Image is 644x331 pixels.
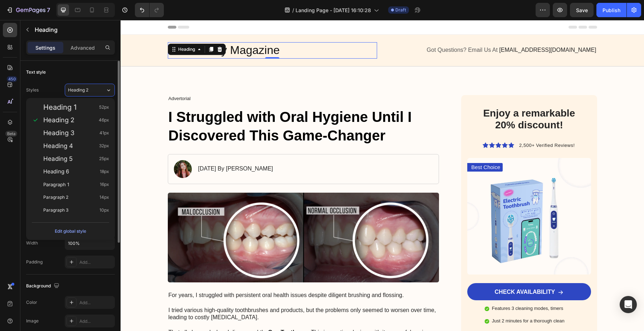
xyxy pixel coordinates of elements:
p: Settings [35,44,55,51]
span: Heading 6 [43,168,69,175]
button: 7 [3,3,53,17]
div: Add... [79,259,113,266]
p: Includes handy blue and red LED lights [371,311,452,317]
div: Text style [26,69,46,75]
span: Draft [395,7,406,13]
span: 52px [99,104,109,111]
span: 2,500+ Verified Reviews! [399,123,454,128]
span: 46px [99,117,109,124]
span: 25px [99,155,109,162]
a: CHECK AVAILABILITY [347,263,470,280]
span: Save [576,7,588,13]
button: Save [570,3,594,17]
p: Just 2 minutes for a thorough clean [371,298,452,304]
div: Add... [79,318,113,325]
span: Heading 3 [43,129,74,137]
p: Advanced [70,44,95,51]
span: Heading 5 [43,155,73,162]
input: Auto [65,237,114,250]
div: Undo/Redo [135,3,164,17]
div: Styles [26,87,39,93]
div: Padding [26,259,43,265]
div: Color [26,299,37,306]
span: Heading 1 [43,104,77,111]
span: Paragraph 1 [43,181,69,188]
img: gempages_432750572815254551-7bf9e89b-4579-4473-9272-fb5c458f7165.webp [47,173,319,263]
span: Got Questions? Email Us At [306,27,377,33]
span: 18px [100,168,109,175]
div: Image [26,318,39,324]
div: Beta [5,131,17,137]
iframe: Design area [121,20,644,331]
span: 16px [100,181,109,188]
span: Paragraph 2 [43,194,68,201]
span: Heading 4 [43,142,73,149]
button: Publish [596,3,626,17]
p: CHECK AVAILABILITY [374,268,435,276]
div: Add... [79,300,113,306]
span: Heading 2 [68,87,88,93]
span: 10px [99,207,109,214]
h2: Enjoy a remarkable 20% discount! [352,87,465,112]
span: Landing Page - [DATE] 16:10:28 [296,6,371,14]
span: [EMAIL_ADDRESS][DOMAIN_NAME] [379,27,475,33]
span: Paragraph 3 [43,207,68,214]
div: Edit global style [55,227,86,236]
p: Advertorial [48,76,318,82]
div: Open Intercom Messenger [620,296,637,313]
p: 7 [47,6,50,14]
div: 450 [7,76,17,82]
p: Heading [35,25,112,34]
button: Edit global style [32,226,109,237]
span: / [292,6,294,14]
img: gempages_432750572815254551-5bd19a03-1671-4143-86b7-bde027ed01d1.webp [53,140,71,158]
span: Heading 2 [43,117,74,124]
p: [DATE] By [PERSON_NAME] [78,145,153,153]
h1: I Struggled with Oral Hygiene Until I Discovered This Game-Changer [47,87,319,125]
span: 32px [99,142,109,149]
p: Best Choice [351,144,380,151]
div: Publish [602,6,620,14]
div: Width [26,240,38,246]
button: Heading 2 [65,84,115,97]
strong: GemToothcare [147,309,187,315]
p: Features 3 cleaning modes, timers [371,286,452,292]
div: Background [26,281,61,291]
img: gempages_432750572815254551-0d7e7525-506e-417f-9cca-36dbc4333d8d.webp [347,138,470,255]
span: 14px [99,194,109,201]
span: 41px [99,129,109,137]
